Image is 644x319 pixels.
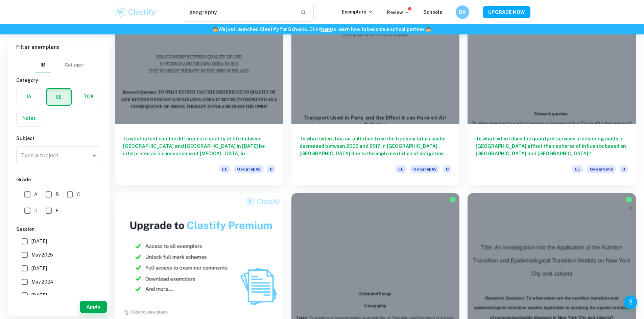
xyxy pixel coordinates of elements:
input: Search for any exemplars... [185,3,295,22]
span: 🏫 [426,27,431,32]
button: Notes [17,110,42,126]
h6: Session [16,225,101,233]
h6: Category [16,77,101,84]
img: Thumbnail [115,193,283,319]
span: [DATE] [31,265,47,272]
span: D [34,207,38,214]
span: E [55,207,58,214]
button: College [65,57,83,73]
a: Schools [423,9,442,15]
span: EE [572,165,583,173]
span: [DATE] [31,238,47,245]
img: Marked [626,196,633,203]
button: EE [47,89,71,105]
span: EE [219,165,230,173]
button: IA [17,88,42,105]
button: UPGRADE NOW [483,6,530,18]
button: Open [90,151,99,160]
h6: Filter exemplars [8,38,110,57]
span: C [77,191,80,198]
h6: BA [458,8,466,16]
h6: To what extent can the difference in quality of life between [GEOGRAPHIC_DATA] and [GEOGRAPHIC_DA... [123,135,275,157]
span: Geography [234,165,263,173]
span: [DATE] [31,292,47,299]
span: May 2025 [31,251,53,259]
button: IB [35,57,51,73]
button: BA [456,5,469,19]
span: A [34,191,38,198]
h6: To what extent has air pollution from the transportation sector decreased between 2005 and 2017 i... [300,135,452,157]
span: Geography [410,165,439,173]
a: here [321,27,332,32]
p: Review [387,9,410,16]
button: Apply [80,301,107,313]
button: TOK [76,88,101,105]
span: B [55,191,59,198]
span: B [620,165,628,173]
button: Help and Feedback [624,295,637,309]
span: Geography [587,165,616,173]
span: EE [396,165,406,173]
span: May 2024 [31,278,53,286]
p: Exemplars [342,8,373,16]
span: B [267,165,275,173]
span: B [443,165,451,173]
h6: We just launched Clastify for Schools. Click to learn how to become a school partner. [1,26,643,33]
h6: Grade [16,176,101,183]
h6: Subject [16,135,101,142]
img: Marked [449,196,456,203]
img: Clastify logo [114,5,157,19]
span: 🏫 [213,27,218,32]
h6: To what extent does the quality of services in shopping malls in [GEOGRAPHIC_DATA] affect their s... [476,135,628,157]
div: Filter type choice [35,57,83,73]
